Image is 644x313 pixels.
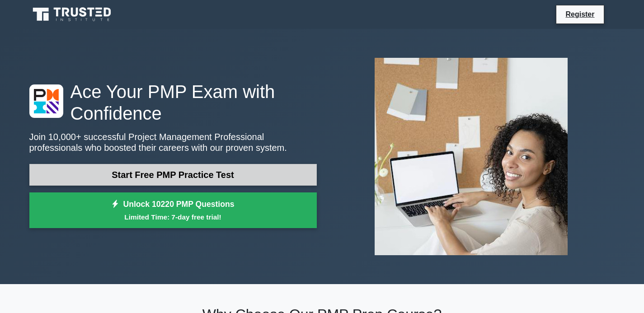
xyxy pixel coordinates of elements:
a: Unlock 10220 PMP QuestionsLimited Time: 7-day free trial! [29,192,317,229]
a: Register [560,9,600,20]
small: Limited Time: 7-day free trial! [41,212,306,222]
h1: Ace Your PMP Exam with Confidence [29,81,317,124]
a: Start Free PMP Practice Test [29,164,317,186]
p: Join 10,000+ successful Project Management Professional professionals who boosted their careers w... [29,131,317,153]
